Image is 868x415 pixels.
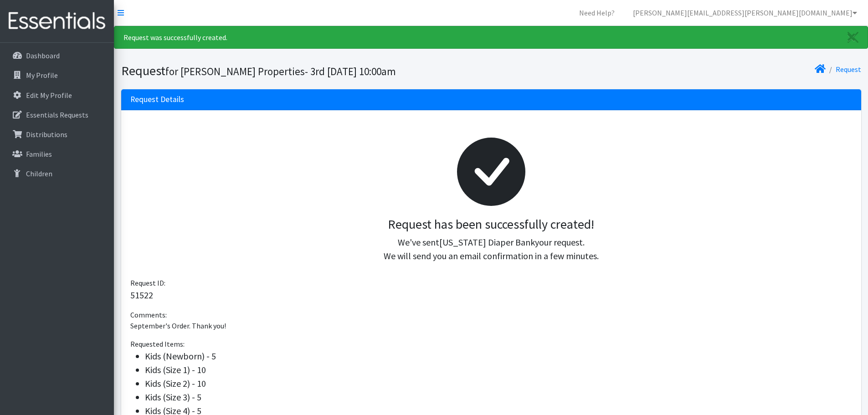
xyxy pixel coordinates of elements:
[130,288,852,302] p: 51522
[121,63,488,79] h1: Request
[26,149,52,159] p: Families
[4,66,110,84] a: My Profile
[138,236,845,263] p: We've sent your request. We will send you an email confirmation in a few minutes.
[145,377,852,390] li: Kids (Size 2) - 10
[145,363,852,377] li: Kids (Size 1) - 10
[4,6,110,36] img: HumanEssentials
[145,349,852,363] li: Kids (Newborn) - 5
[138,217,845,232] h3: Request has been successfully created!
[130,310,167,319] span: Comments:
[572,4,622,22] a: Need Help?
[114,26,868,49] div: Request was successfully created.
[165,65,396,78] small: for [PERSON_NAME] Properties- 3rd [DATE] 10:00am
[26,110,88,119] p: Essentials Requests
[130,95,184,104] h3: Request Details
[130,339,185,348] span: Requested Items:
[4,106,110,124] a: Essentials Requests
[4,125,110,143] a: Distributions
[4,86,110,104] a: Edit My Profile
[626,4,864,22] a: [PERSON_NAME][EMAIL_ADDRESS][PERSON_NAME][DOMAIN_NAME]
[130,278,165,287] span: Request ID:
[26,91,72,100] p: Edit My Profile
[4,145,110,163] a: Families
[26,71,58,80] p: My Profile
[4,164,110,183] a: Children
[26,169,52,178] p: Children
[4,46,110,65] a: Dashboard
[836,65,861,74] a: Request
[838,26,868,48] a: Close
[26,51,60,60] p: Dashboard
[439,236,535,248] span: [US_STATE] Diaper Bank
[145,390,852,404] li: Kids (Size 3) - 5
[26,130,67,139] p: Distributions
[130,320,852,331] p: September's Order. Thank you!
